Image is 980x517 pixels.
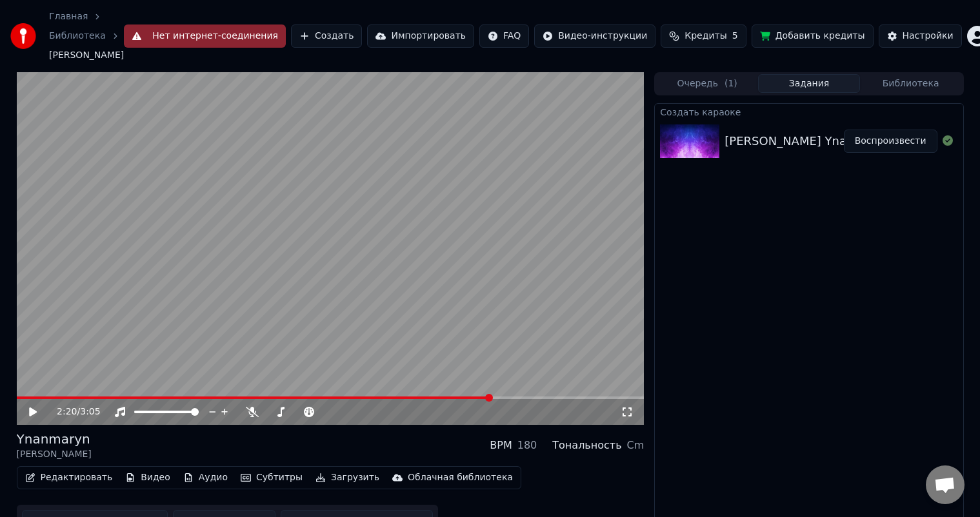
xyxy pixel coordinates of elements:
[49,10,88,23] a: Главная
[656,74,758,93] button: Очередь
[17,430,92,448] div: Ynanmaryn
[57,405,88,418] div: /
[860,74,962,93] button: Библиотека
[57,405,77,418] span: 2:20
[20,469,118,487] button: Редактировать
[178,469,233,487] button: Аудио
[903,30,954,43] div: Настройки
[685,30,726,43] span: Кредиты
[49,30,106,43] a: Библиотека
[926,465,965,504] a: Открытый чат
[49,49,124,62] span: [PERSON_NAME]
[758,74,860,93] button: Задания
[49,10,124,62] nav: breadcrumb
[725,132,891,150] div: [PERSON_NAME] Ynanmaryn
[661,24,746,48] button: Кредиты5
[367,24,474,48] button: Импортировать
[408,471,513,484] div: Облачная библиотека
[17,448,92,461] div: [PERSON_NAME]
[10,23,36,49] img: youka
[517,438,537,453] div: 180
[124,24,286,48] button: Нет интернет-соединения
[725,77,737,90] span: ( 1 )
[235,469,308,487] button: Субтитры
[80,405,100,418] span: 3:05
[534,24,655,48] button: Видео-инструкции
[655,104,963,119] div: Создать караоке
[291,24,362,48] button: Создать
[310,469,385,487] button: Загрузить
[879,24,962,48] button: Настройки
[732,30,738,43] span: 5
[552,438,621,453] div: Тональность
[120,469,175,487] button: Видео
[752,24,874,48] button: Добавить кредиты
[844,130,937,153] button: Воспроизвести
[627,438,645,453] div: Cm
[490,438,512,453] div: BPM
[479,24,529,48] button: FAQ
